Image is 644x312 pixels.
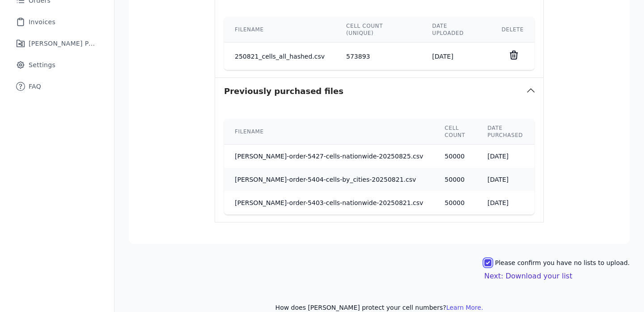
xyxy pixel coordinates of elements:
td: [PERSON_NAME]-order-5403-cells-nationwide-20250821.csv [224,191,434,214]
button: Learn More. [446,303,483,312]
td: [PERSON_NAME]-order-5427-cells-nationwide-20250825.csv [224,145,434,168]
span: [PERSON_NAME] Performance [29,39,96,48]
td: 50000 [434,145,477,168]
th: Date purchased [477,119,534,145]
td: [DATE] [477,168,534,191]
th: Date uploaded [421,17,491,43]
td: 50000 [434,168,477,191]
button: Next: Download your list [484,271,572,282]
th: Filename [224,119,434,145]
td: [DATE] [477,145,534,168]
th: Cell count (unique) [335,17,421,43]
p: How does [PERSON_NAME] protect your cell numbers? [129,303,630,312]
label: Please confirm you have no lists to upload. [495,258,630,267]
th: Cell count [434,119,477,145]
a: Invoices [7,12,107,32]
h3: Previously purchased files [224,85,343,98]
a: Settings [7,55,107,75]
td: 250821_cells_all_hashed.csv [224,43,335,70]
td: 573893 [335,43,421,70]
td: 50000 [434,191,477,214]
button: Previously purchased files [215,78,543,105]
span: Settings [29,60,55,69]
th: Delete [491,17,534,43]
td: [DATE] [421,43,491,70]
td: [PERSON_NAME]-order-5404-cells-by_cities-20250821.csv [224,168,434,191]
span: Invoices [29,17,55,26]
span: FAQ [29,82,41,91]
th: Filename [224,17,335,43]
a: FAQ [7,77,107,96]
a: [PERSON_NAME] Performance [7,34,107,53]
td: [DATE] [477,191,534,214]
